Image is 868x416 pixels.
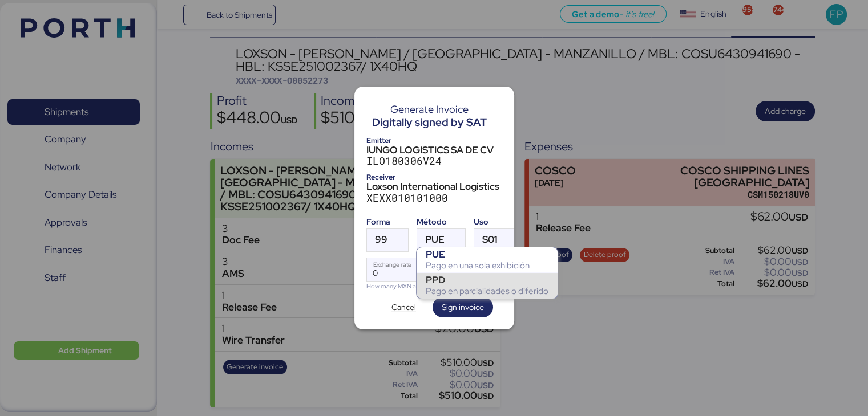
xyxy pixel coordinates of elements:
[426,274,548,286] div: PPD
[366,216,409,228] div: Forma
[366,134,502,146] div: Emitter
[417,216,466,228] div: Método
[426,286,548,297] div: Pago en parcialidades o diferido
[474,216,519,228] div: Uso
[482,235,498,244] span: S01
[367,258,519,281] input: Exchange rate
[426,248,548,260] div: PUE
[372,115,487,130] div: Digitally signed by SAT
[375,235,387,244] span: 99
[372,104,487,115] div: Generate Invoice
[426,260,548,271] div: Pago en una sola exhibición
[433,297,493,317] button: Sign invoice
[366,192,502,204] div: XEXX010101000
[425,235,445,244] span: PUE
[366,155,502,167] div: ILO180306V24
[391,300,416,314] span: Cancel
[366,171,502,183] div: Receiver
[366,282,519,291] div: How many MXN are 1 USD
[442,300,484,314] span: Sign invoice
[366,181,502,191] div: Loxson International Logistics
[376,297,433,317] button: Cancel
[366,145,502,155] div: IUNGO LOGISTICS SA DE CV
